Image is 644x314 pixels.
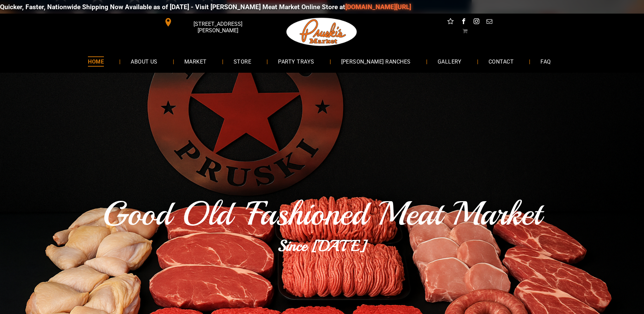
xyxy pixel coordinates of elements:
[278,236,367,256] b: Since [DATE]
[485,17,494,28] a: email
[427,52,472,70] a: GALLERY
[285,14,358,50] img: Pruski-s+Market+HQ+Logo2-259w.png
[174,17,261,37] span: [STREET_ADDRESS][PERSON_NAME]
[446,17,455,28] a: Social network
[103,193,541,235] span: Good Old 'Fashioned Meat Market
[459,17,468,28] a: facebook
[478,52,524,70] a: CONTACT
[121,52,168,70] a: ABOUT US
[268,52,324,70] a: PARTY TRAYS
[159,17,263,28] a: [STREET_ADDRESS][PERSON_NAME]
[223,52,261,70] a: STORE
[331,52,421,70] a: [PERSON_NAME] RANCHES
[530,52,561,70] a: FAQ
[174,52,217,70] a: MARKET
[78,52,114,70] a: HOME
[472,17,481,28] a: instagram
